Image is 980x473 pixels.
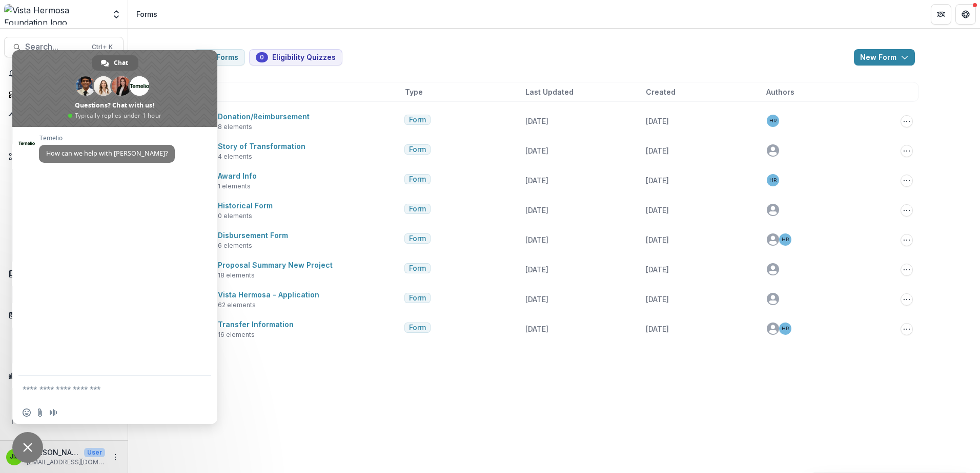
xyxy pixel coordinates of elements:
span: [DATE] [525,176,548,185]
span: 16 elements [218,330,255,339]
span: 18 elements [218,271,255,280]
a: Historical Form [218,201,273,210]
svg: avatar [767,293,779,305]
span: Last Updated [525,87,574,97]
span: 62 elements [218,300,256,310]
span: [DATE] [525,146,548,155]
div: Close chat [12,432,43,463]
span: Search... [25,42,86,52]
button: Options [901,175,913,187]
nav: breadcrumb [132,7,161,21]
button: Search... [4,37,124,57]
button: Options [901,323,913,335]
span: [DATE] [646,295,669,304]
div: Forms [136,9,157,19]
span: [DATE] [646,265,669,274]
a: Disbursement Form [218,231,288,240]
span: 6 elements [218,241,252,250]
button: Notifications [4,66,124,82]
a: Proposal Summary New Project [218,261,333,269]
svg: avatar [767,322,779,335]
button: Options [901,204,913,217]
a: Dashboard [4,86,124,103]
span: 4 elements [218,152,252,161]
span: Chat [114,55,128,71]
span: Send a file [36,408,44,417]
span: Form [409,294,426,303]
a: Vista Hermosa - Application [218,290,319,299]
button: Options [901,115,913,127]
span: 1 elements [218,182,251,191]
button: Get Help [955,4,976,25]
span: Form [409,145,426,154]
span: [DATE] [646,235,669,244]
img: Vista Hermosa Foundation logo [4,4,105,25]
button: Open Activity [4,107,124,123]
span: 8 elements [218,122,252,132]
button: Options [901,234,913,246]
a: Donation/Reimbursement [218,112,310,121]
span: Temelio [39,135,175,142]
span: Form [409,175,426,184]
span: Form [409,264,426,273]
p: User [84,448,105,457]
button: Forms [193,49,245,66]
span: [DATE] [646,206,669,214]
span: [DATE] [646,176,669,185]
span: [DATE] [646,325,669,333]
button: More [109,451,121,463]
span: [DATE] [646,117,669,125]
span: Form [409,234,426,243]
span: 0 [260,54,264,61]
span: [DATE] [525,235,548,244]
textarea: Compose your message... [23,384,185,394]
button: Eligibility Quizzes [249,49,342,66]
span: [DATE] [525,265,548,274]
svg: avatar [767,263,779,275]
span: Form [409,116,426,124]
div: Hannah Roosendaal [782,237,789,242]
button: Options [901,293,913,306]
button: Options [901,264,913,276]
button: Open Data & Reporting [4,368,124,384]
span: Authors [766,87,794,97]
div: Ctrl + K [90,41,115,53]
svg: avatar [767,204,779,216]
span: Form [409,324,426,332]
span: [DATE] [525,206,548,214]
button: New Form [854,49,915,66]
span: [DATE] [525,325,548,333]
span: [DATE] [646,146,669,155]
span: Form [409,205,426,213]
div: Hannah Roosendaal [782,326,789,331]
span: 0 elements [218,211,252,221]
span: Created [646,87,676,97]
p: [PERSON_NAME] [27,447,80,458]
svg: avatar [767,144,779,157]
span: Type [405,87,423,97]
span: [DATE] [525,117,548,125]
div: Hannah Roosendaal [769,118,777,123]
button: Open Contacts [4,307,124,324]
button: Open Documents [4,266,124,282]
button: Partners [931,4,951,25]
svg: avatar [767,233,779,246]
button: Options [901,145,913,157]
button: Open Workflows [4,148,124,165]
div: Jerry Martinez [10,454,19,460]
a: Story of Transformation [218,142,305,150]
div: Chat [92,55,138,71]
a: Transfer Information [218,320,294,329]
span: [DATE] [525,295,548,304]
span: Insert an emoji [23,408,31,417]
button: Open entity switcher [109,4,124,25]
p: [EMAIL_ADDRESS][DOMAIN_NAME] [27,458,105,467]
span: Audio message [49,408,57,417]
a: Award Info [218,171,257,180]
div: Hannah Roosendaal [769,178,777,183]
span: How can we help with [PERSON_NAME]? [46,149,168,158]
